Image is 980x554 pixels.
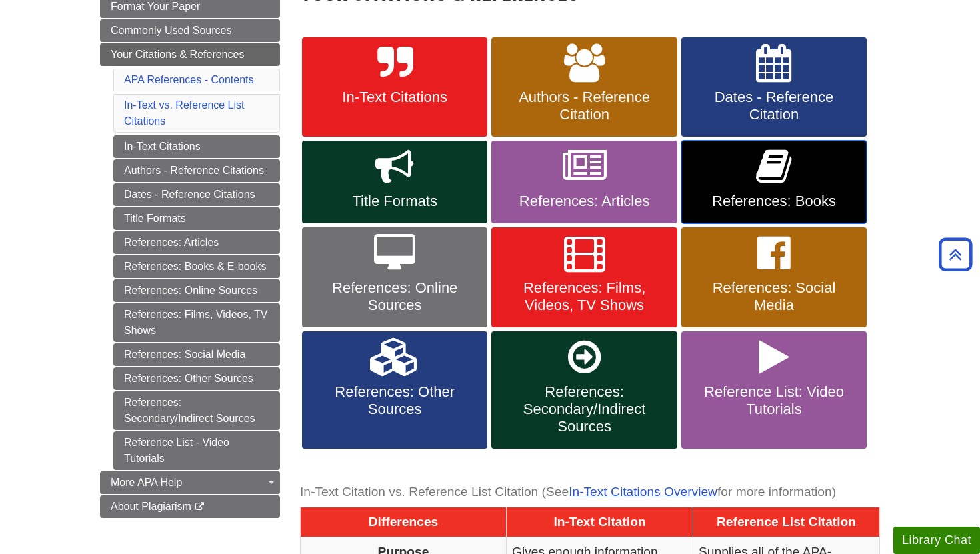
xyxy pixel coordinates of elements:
a: References: Other Sources [302,331,487,449]
span: References: Social Media [691,279,857,314]
span: In-Text Citation [553,515,645,529]
a: References: Secondary/Indirect Sources [113,391,280,430]
a: Reference List: Video Tutorials [681,331,867,449]
a: Authors - Reference Citations [113,159,280,182]
a: Your Citations & References [100,43,280,66]
a: Back to Top [934,245,977,263]
span: References: Films, Videos, TV Shows [501,279,667,314]
span: References: Online Sources [312,279,477,314]
button: Library Chat [893,527,980,554]
a: References: Social Media [681,227,867,327]
span: About Plagiarism [111,501,191,512]
a: Dates - Reference Citations [113,183,280,206]
span: Authors - Reference Citation [501,89,667,123]
caption: In-Text Citation vs. Reference List Citation (See for more information) [300,477,880,507]
a: About Plagiarism [100,495,280,518]
a: APA References - Contents [124,74,253,85]
a: References: Other Sources [113,367,280,390]
span: In-Text Citations [312,89,477,106]
span: More APA Help [111,477,182,488]
a: Title Formats [302,141,487,223]
i: This link opens in a new window [194,503,205,511]
span: Commonly Used Sources [111,25,231,36]
span: Reference List: Video Tutorials [691,383,857,418]
span: Reference List Citation [717,515,856,529]
span: References: Articles [501,193,667,210]
a: Title Formats [113,207,280,230]
a: References: Articles [491,141,677,223]
span: Format Your Paper [111,1,200,12]
a: References: Online Sources [302,227,487,327]
a: Reference List - Video Tutorials [113,431,280,470]
span: References: Other Sources [312,383,477,418]
span: References: Books [691,193,857,210]
a: In-Text Citations [302,37,487,137]
a: Authors - Reference Citation [491,37,677,137]
span: References: Secondary/Indirect Sources [501,383,667,435]
a: References: Films, Videos, TV Shows [113,303,280,342]
a: References: Secondary/Indirect Sources [491,331,677,449]
a: More APA Help [100,471,280,494]
a: In-Text Citations [113,135,280,158]
a: Dates - Reference Citation [681,37,867,137]
span: Title Formats [312,193,477,210]
span: Your Citations & References [111,49,244,60]
a: In-Text vs. Reference List Citations [124,99,245,127]
a: Commonly Used Sources [100,19,280,42]
a: References: Films, Videos, TV Shows [491,227,677,327]
a: References: Books [681,141,867,223]
a: References: Books & E-books [113,255,280,278]
span: Dates - Reference Citation [691,89,857,123]
span: Differences [369,515,439,529]
a: References: Online Sources [113,279,280,302]
a: References: Social Media [113,343,280,366]
a: References: Articles [113,231,280,254]
a: In-Text Citations Overview [569,485,717,499]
